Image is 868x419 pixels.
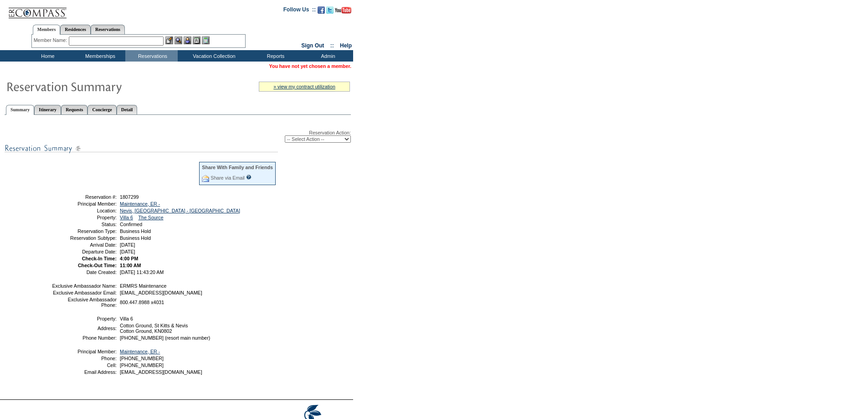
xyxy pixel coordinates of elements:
span: [PHONE_NUMBER] (resort main number) [120,335,210,341]
span: You have not yet chosen a member. [269,63,351,69]
span: [DATE] [120,249,135,254]
td: Phone Number: [51,335,117,341]
div: Reservation Action: [5,130,351,143]
input: What is this? [246,175,252,180]
strong: Check-Out Time: [78,263,117,268]
td: Exclusive Ambassador Name: [51,283,117,289]
a: Follow us on Twitter [326,9,334,15]
img: Impersonate [184,36,191,44]
td: Home [21,50,73,62]
img: View [175,36,182,44]
span: :: [330,42,334,49]
span: 1807299 [120,194,139,200]
td: Memberships [73,50,125,62]
td: Phone: [51,356,117,361]
span: Confirmed [120,222,142,227]
td: Date Created: [51,269,117,275]
td: Status: [51,222,117,227]
a: Nevis, [GEOGRAPHIC_DATA] - [GEOGRAPHIC_DATA] [120,208,240,213]
td: Property: [51,316,117,321]
a: Itinerary [34,105,61,114]
a: Concierge [87,105,116,114]
img: Become our fan on Facebook [318,6,325,14]
a: Residences [60,25,91,34]
span: Cotton Ground, St Kitts & Nevis Cotton Ground, KN0802 [120,323,188,334]
td: Property: [51,215,117,220]
a: Maintenance, ER - [120,349,160,354]
a: Help [340,42,352,49]
td: Reservations [125,50,178,62]
td: Exclusive Ambassador Email: [51,290,117,295]
span: Villa 6 [120,316,133,321]
span: Business Hold [120,235,151,241]
img: Follow us on Twitter [326,6,334,14]
td: Reports [248,50,301,62]
span: 11:00 AM [120,263,141,268]
td: Reservation #: [51,194,117,200]
a: Maintenance, ER - [120,201,160,207]
a: Villa 6 [120,215,133,220]
td: Address: [51,323,117,334]
a: The Source [139,215,164,220]
td: Reservation Type: [51,228,117,234]
td: Admin [301,50,353,62]
td: Exclusive Ambassador Phone: [51,297,117,308]
td: Location: [51,208,117,213]
span: [EMAIL_ADDRESS][DOMAIN_NAME] [120,290,202,295]
a: » view my contract utilization [273,84,335,89]
a: Subscribe to our YouTube Channel [335,9,351,15]
a: Summary [6,105,34,115]
span: [PHONE_NUMBER] [120,362,164,368]
a: Reservations [91,25,125,34]
a: Detail [117,105,138,114]
img: Reservaton Summary [6,77,188,95]
a: Sign Out [301,42,324,49]
a: Requests [61,105,87,114]
span: Business Hold [120,228,151,234]
td: Vacation Collection [178,50,248,62]
span: ERMRS Maintenance [120,283,166,289]
img: b_calculator.gif [202,36,210,44]
img: Reservations [193,36,200,44]
div: Member Name: [34,36,69,44]
td: Cell: [51,362,117,368]
a: Members [33,25,61,35]
span: [DATE] [120,242,135,248]
img: subTtlResSummary.gif [5,143,278,154]
a: Become our fan on Facebook [318,9,325,15]
span: [EMAIL_ADDRESS][DOMAIN_NAME] [120,369,202,375]
img: b_edit.gif [165,36,173,44]
span: [PHONE_NUMBER] [120,356,164,361]
span: 800.447.8988 x4031 [120,300,164,305]
td: Follow Us :: [283,5,316,16]
a: Share via Email [211,175,245,181]
strong: Check-In Time: [82,256,117,261]
td: Departure Date: [51,249,117,254]
div: Share With Family and Friends [202,165,273,170]
span: [DATE] 11:43:20 AM [120,269,164,275]
td: Arrival Date: [51,242,117,248]
span: 4:00 PM [120,256,138,261]
td: Principal Member: [51,201,117,207]
td: Principal Member: [51,349,117,354]
img: Subscribe to our YouTube Channel [335,7,351,14]
td: Reservation Subtype: [51,235,117,241]
td: Email Address: [51,369,117,375]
